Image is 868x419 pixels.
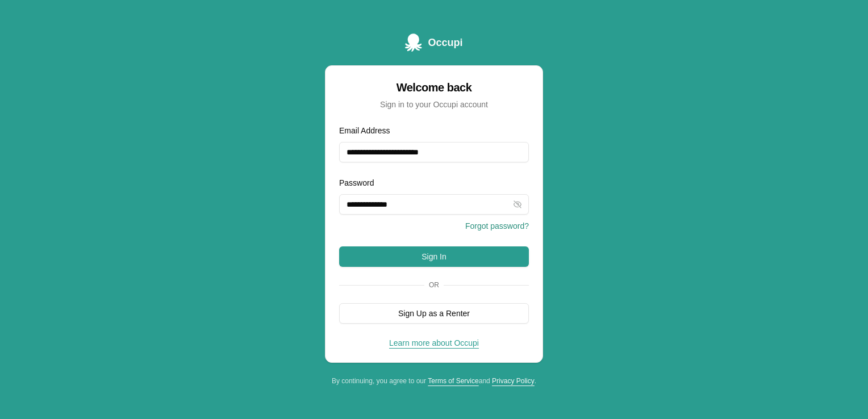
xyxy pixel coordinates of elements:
[428,377,478,385] a: Terms of Service
[465,220,529,232] button: Forgot password?
[339,79,529,95] div: Welcome back
[428,35,462,51] span: Occupi
[339,303,529,324] button: Sign Up as a Renter
[339,246,529,267] button: Sign In
[389,338,479,347] a: Learn more about Occupi
[339,99,529,110] div: Sign in to your Occupi account
[325,376,543,386] div: By continuing, you agree to our and .
[339,178,374,187] label: Password
[492,377,535,385] a: Privacy Policy
[405,33,462,52] a: Occupi
[424,280,444,290] span: Or
[339,126,390,135] label: Email Address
